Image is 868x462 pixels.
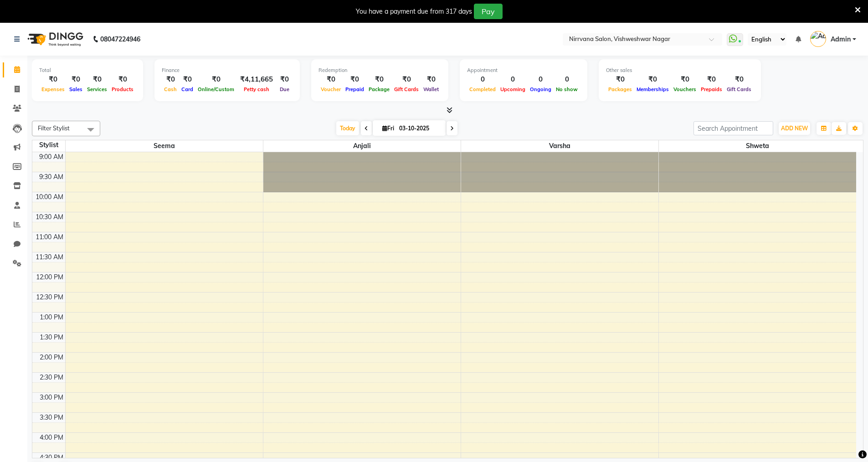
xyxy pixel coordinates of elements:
div: 1:30 PM [38,333,65,342]
div: ₹0 [277,74,293,85]
span: Packages [606,86,634,92]
div: 2:00 PM [38,353,65,362]
div: ₹0 [39,74,67,85]
span: Seema [66,140,263,152]
span: Card [179,86,195,92]
div: 3:00 PM [38,393,65,402]
span: Due [277,86,292,92]
span: Petty cash [241,86,272,92]
div: Other sales [606,67,754,74]
span: Filter Stylist [38,124,70,132]
div: ₹0 [634,74,671,85]
span: Services [85,86,109,92]
span: Prepaid [343,86,366,92]
span: Wallet [421,86,441,92]
button: ADD NEW [779,122,810,135]
div: ₹0 [109,74,136,85]
div: You have a payment due from 317 days [356,7,472,16]
span: Memberships [634,86,671,92]
span: Cash [162,86,179,92]
span: Sales [67,86,85,92]
div: 11:30 AM [34,252,65,262]
div: ₹0 [671,74,699,85]
div: ₹0 [343,74,366,85]
div: 0 [528,74,554,85]
span: Shweta [659,140,857,152]
span: Gift Cards [724,86,754,92]
button: Pay [474,4,503,19]
span: Completed [467,86,498,92]
div: 0 [467,74,498,85]
div: 12:00 PM [34,272,65,282]
div: 10:00 AM [34,192,65,202]
div: Appointment [467,67,580,74]
div: 3:30 PM [38,413,65,422]
div: 12:30 PM [34,293,65,302]
span: Fri [380,125,396,132]
span: Online/Custom [195,86,236,92]
span: Admin [831,35,851,44]
div: ₹0 [606,74,634,85]
span: ADD NEW [781,125,808,132]
div: ₹0 [318,74,343,85]
div: 9:00 AM [37,152,65,162]
div: ₹4,11,665 [236,74,277,85]
div: ₹0 [195,74,236,85]
b: 08047224946 [100,26,140,52]
span: Products [109,86,136,92]
div: Redemption [318,67,441,74]
div: 10:30 AM [34,212,65,222]
span: Ongoing [528,86,554,92]
img: Admin [810,31,826,47]
div: 0 [498,74,528,85]
div: 9:30 AM [37,172,65,182]
span: Prepaids [699,86,724,92]
div: ₹0 [699,74,724,85]
span: Upcoming [498,86,528,92]
div: 4:00 PM [38,433,65,442]
span: Package [366,86,392,92]
div: 0 [554,74,580,85]
div: ₹0 [67,74,85,85]
span: Varsha [461,140,658,152]
span: Vouchers [671,86,699,92]
img: logo [23,26,86,52]
div: ₹0 [85,74,109,85]
span: Anjali [263,140,461,152]
div: ₹0 [162,74,179,85]
div: Total [39,67,136,74]
span: Today [336,121,359,135]
div: ₹0 [366,74,392,85]
div: 1:00 PM [38,313,65,322]
div: ₹0 [421,74,441,85]
span: Voucher [318,86,343,92]
span: No show [554,86,580,92]
div: Stylist [32,140,65,150]
div: 2:30 PM [38,373,65,382]
span: Expenses [39,86,67,92]
input: 2025-10-03 [396,122,442,135]
div: ₹0 [179,74,195,85]
span: Gift Cards [392,86,421,92]
div: 11:00 AM [34,232,65,242]
input: Search Appointment [693,121,773,135]
div: ₹0 [724,74,754,85]
div: ₹0 [392,74,421,85]
div: Finance [162,67,293,74]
